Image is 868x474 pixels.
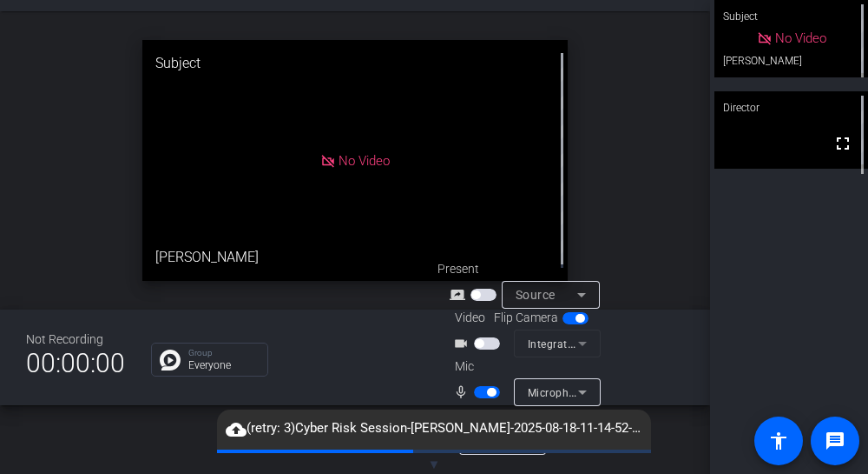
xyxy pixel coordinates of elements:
[437,406,542,424] div: Speaker
[516,288,556,302] span: Source
[226,419,247,440] mat-icon: cloud_upload
[714,91,868,124] div: Director
[188,360,259,371] p: Everyone
[26,342,125,384] span: 00:00:00
[142,40,569,87] div: Subject
[437,260,611,278] div: Present
[160,350,181,371] img: Chat Icon
[775,30,826,46] span: No Video
[768,431,789,451] mat-icon: accessibility
[217,418,651,439] span: (retry: 3) Cyber Risk Session-[PERSON_NAME]-2025-08-18-11-14-52-809-2.webm
[428,457,441,472] span: ▼
[437,357,611,376] div: Mic
[494,309,558,327] span: Flip Camera
[453,333,474,354] mat-icon: videocam_outline
[832,133,853,154] mat-icon: fullscreen
[339,152,390,168] span: No Video
[450,284,470,305] mat-icon: screen_share_outline
[825,431,845,451] mat-icon: message
[455,309,485,327] span: Video
[188,349,259,357] p: Group
[26,330,125,349] div: Not Recording
[453,382,474,403] mat-icon: mic_none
